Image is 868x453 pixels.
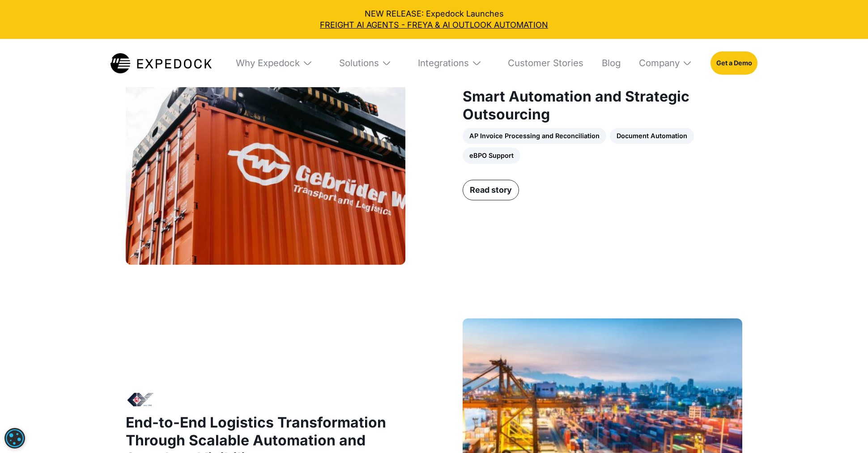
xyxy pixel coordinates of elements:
div: Why Expedock [236,57,300,68]
a: Read story [463,180,519,200]
a: Get a Demo [711,51,757,75]
div: Solutions [339,57,379,68]
div: Company [639,57,680,68]
div: Integrations [410,39,490,88]
div: Integrations [418,57,469,68]
div: Solutions [331,39,400,88]
iframe: Chat Widget [715,356,868,453]
a: Customer Stories [500,39,583,88]
div: NEW RELEASE: Expedock Launches [8,8,860,31]
strong: Global Logistics Excellence Through Smart Automation and Strategic Outsourcing [463,70,718,123]
div: Why Expedock [228,39,321,88]
a: FREIGHT AI AGENTS - FREYA & AI OUTLOOK AUTOMATION [8,19,860,30]
a: Blog [594,39,621,88]
div: Company [631,39,701,88]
